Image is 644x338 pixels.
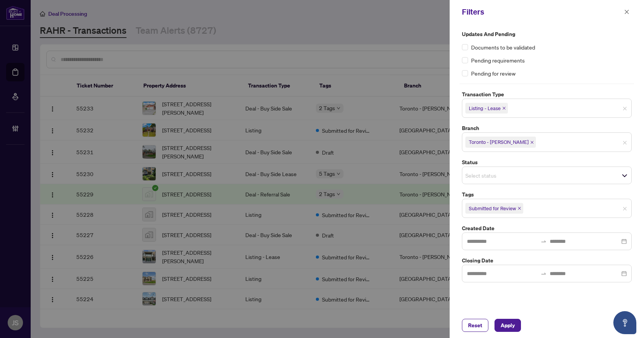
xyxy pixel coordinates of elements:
[623,106,627,111] span: close
[465,203,523,214] span: Submitted for Review
[465,137,536,147] span: Toronto - Don Mills
[530,140,534,144] span: close
[502,106,506,110] span: close
[462,256,632,265] label: Closing Date
[462,319,488,332] button: Reset
[495,319,521,332] button: Apply
[613,311,636,334] button: Open asap
[462,6,622,18] div: Filters
[469,138,529,146] span: Toronto - [PERSON_NAME]
[462,190,632,199] label: Tags
[540,238,547,244] span: to
[540,238,547,244] span: swap-right
[471,69,516,77] span: Pending for review
[465,103,508,114] span: Listing - Lease
[462,124,632,132] label: Branch
[469,204,516,212] span: Submitted for Review
[471,43,535,51] span: Documents to be validated
[623,206,627,211] span: close
[501,319,515,331] span: Apply
[469,104,501,112] span: Listing - Lease
[624,9,629,15] span: close
[623,140,627,145] span: close
[540,270,547,277] span: swap-right
[471,56,525,64] span: Pending requirements
[462,30,632,38] label: Updates and Pending
[462,90,632,99] label: Transaction Type
[462,224,632,232] label: Created Date
[468,319,482,331] span: Reset
[462,158,632,167] label: Status
[517,206,521,210] span: close
[540,270,547,277] span: to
